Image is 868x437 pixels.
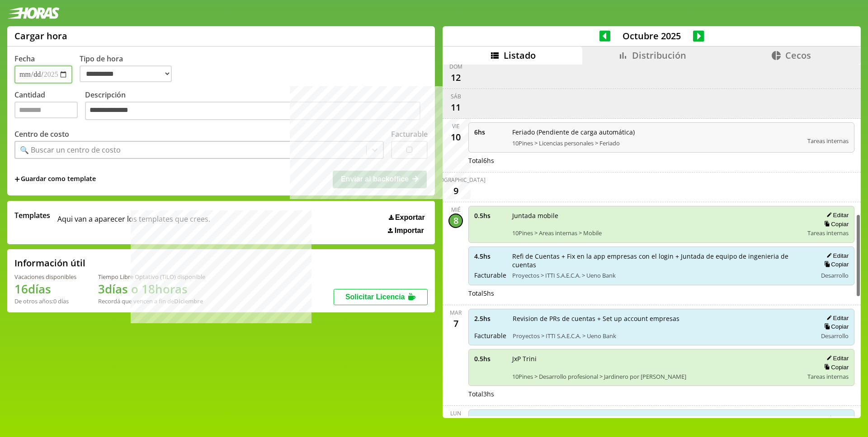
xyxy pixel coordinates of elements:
[14,174,96,184] span: +Guardar como template
[426,176,486,184] div: [DEMOGRAPHIC_DATA]
[474,252,506,260] span: 4.5 hs
[14,30,67,42] h1: Cargar hora
[334,289,428,305] button: Solicitar Licencia
[821,271,849,279] span: Desarrollo
[512,139,801,147] span: 10Pines > Licencias personales > Feriado
[14,54,35,64] label: Fecha
[85,102,420,121] textarea: Descripción
[174,297,203,305] b: Diciembre
[20,145,121,155] div: 🔍 Buscar un centro de costo
[395,214,425,222] span: Exportar
[450,309,462,316] div: mar
[512,252,811,269] span: Refi de Cuentas + Fix en la app empresas con el login + Juntada de equipo de ingenieria de cuentas
[821,260,849,268] button: Copiar
[821,332,849,340] span: Desarrollo
[824,314,849,322] button: Editar
[512,271,811,279] span: Proyectos > ITTI S.A.E.C.A. > Ueno Bank
[14,210,50,220] span: Templates
[821,323,849,330] button: Copiar
[391,129,428,139] label: Facturable
[448,130,463,144] div: 10
[448,214,463,228] div: 8
[14,102,78,118] input: Cantidad
[474,415,506,423] span: 4.5 hs
[807,372,849,381] span: Tareas internas
[14,281,76,297] h1: 16 días
[7,7,60,19] img: logotipo
[512,229,801,237] span: 10Pines > Areas internas > Mobile
[512,354,801,363] span: JxP Trini
[468,289,854,298] div: Total 5 hs
[80,54,179,84] label: Tipo de hora
[474,331,506,340] span: Facturable
[80,65,172,82] select: Tipo de hora
[448,70,463,85] div: 12
[14,257,85,269] h2: Información útil
[14,297,76,305] div: De otros años: 0 días
[395,227,424,235] span: Importar
[512,372,801,381] span: 10Pines > Desarrollo profesional > Jardinero por [PERSON_NAME]
[468,156,854,165] div: Total 6 hs
[98,281,205,297] h1: 3 días o 18 horas
[14,129,69,139] label: Centro de costo
[474,128,506,136] span: 6 hs
[449,63,462,70] div: dom
[785,49,811,61] span: Cecos
[807,229,849,237] span: Tareas internas
[807,137,849,145] span: Tareas internas
[513,332,811,340] span: Proyectos > ITTI S.A.E.C.A. > Ueno Bank
[451,93,461,100] div: sáb
[57,210,210,235] span: Aqui van a aparecer los templates que crees.
[14,174,20,184] span: +
[474,354,506,363] span: 0.5 hs
[824,415,849,423] button: Editar
[474,314,506,323] span: 2.5 hs
[448,184,463,198] div: 9
[474,271,506,279] span: Facturable
[824,354,849,362] button: Editar
[513,314,811,323] span: Revision de PRs de cuentas + Set up account empresas
[821,220,849,228] button: Copiar
[512,128,801,136] span: Feriado (Pendiente de carga automática)
[386,213,428,222] button: Exportar
[448,100,463,115] div: 11
[512,415,811,432] span: Daily equipo + Reu con [PERSON_NAME] para onboarding a la microapp de accounts + Revision de PRs
[98,273,205,281] div: Tiempo Libre Optativo (TiLO) disponible
[443,65,861,417] div: scrollable content
[821,363,849,371] button: Copiar
[632,49,686,61] span: Distribución
[504,49,536,61] span: Listado
[85,90,428,123] label: Descripción
[450,409,461,417] div: lun
[345,293,405,301] span: Solicitar Licencia
[451,206,461,214] div: mié
[512,211,801,220] span: Juntada mobile
[14,90,85,123] label: Cantidad
[448,316,463,331] div: 7
[824,211,849,219] button: Editar
[14,273,76,281] div: Vacaciones disponibles
[452,122,460,130] div: vie
[474,211,506,220] span: 0.5 hs
[824,252,849,260] button: Editar
[610,30,693,42] span: Octubre 2025
[98,297,205,305] div: Recordá que vencen a fin de
[468,390,854,398] div: Total 3 hs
